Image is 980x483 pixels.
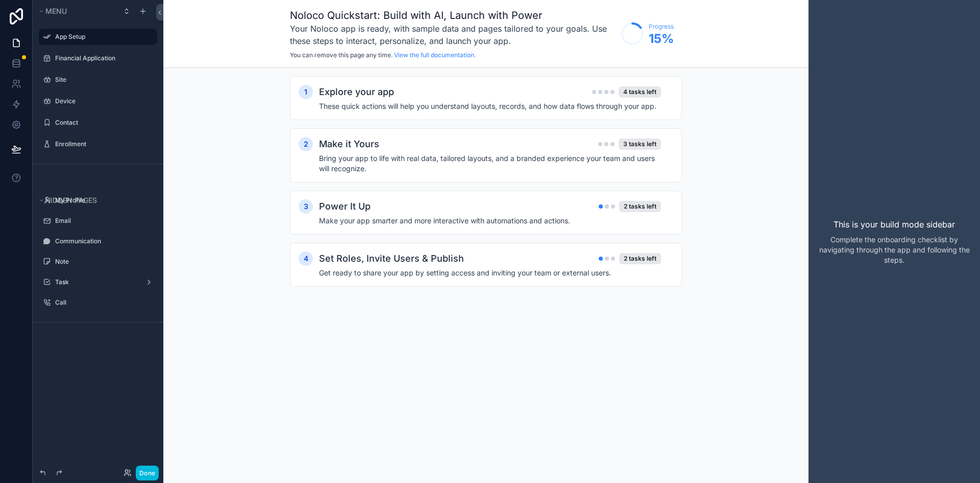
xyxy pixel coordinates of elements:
p: Complete the onboarding checklist by navigating through the app and following the steps. [817,235,972,265]
span: Progress [649,22,674,31]
p: This is your build mode sidebar [834,218,955,231]
label: Device [55,97,151,105]
button: Menu [37,4,116,18]
label: App Setup [55,33,151,41]
label: Call [55,298,151,307]
span: Menu [45,7,67,15]
label: Note [55,258,151,266]
button: Done [136,466,159,480]
label: Site [55,76,151,84]
button: Hidden pages [37,193,153,208]
h1: Noloco Quickstart: Build with AI, Launch with Power [290,8,616,22]
label: Contact [55,119,151,127]
label: My Profile [55,196,151,204]
label: Financial Application [55,54,151,62]
h3: Your Noloco app is ready, with sample data and pages tailored to your goals. Use these steps to i... [290,22,616,47]
span: 15 % [649,31,674,47]
span: You can remove this page any time. [290,51,393,59]
label: Enrollment [55,140,151,148]
label: Communication [55,237,151,245]
label: Email [55,217,151,225]
label: Task [55,278,137,286]
a: View the full documentation. [394,51,476,59]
